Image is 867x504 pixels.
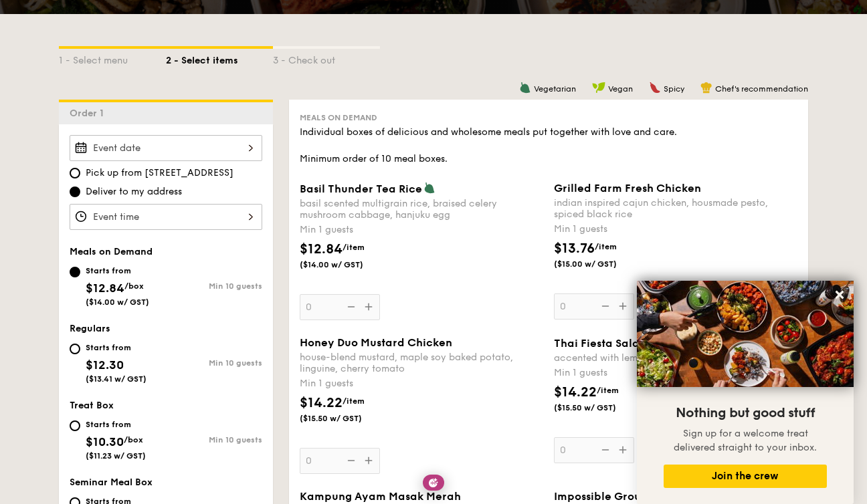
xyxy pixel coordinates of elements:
[343,396,365,406] span: /item
[86,358,124,372] span: $12.30
[700,82,712,94] img: icon-chef-hat.a58ddaea.svg
[300,395,343,411] span: $14.22
[300,113,377,122] span: Meals on Demand
[300,490,461,503] span: Kampung Ayam Masak Merah
[70,267,80,277] input: Starts from$12.84/box($14.00 w/ GST)Min 10 guests
[423,182,436,194] img: icon-vegetarian.fe4039eb.svg
[86,374,147,384] span: ($13.41 w/ GST)
[86,185,182,199] span: Deliver to my address
[300,126,797,166] div: Individual boxes of delicious and wholesome meals put together with love and care. Minimum order ...
[300,241,343,257] span: $12.84
[715,84,808,94] span: Chef's recommendation
[554,223,797,236] div: Min 1 guests
[534,84,576,94] span: Vegetarian
[300,223,543,237] div: Min 1 guests
[70,323,110,334] span: Regulars
[343,243,365,252] span: /item
[70,204,262,230] input: Event time
[664,465,827,488] button: Join the crew
[595,242,617,251] span: /item
[70,344,80,354] input: Starts from$12.30($13.41 w/ GST)Min 10 guests
[86,434,124,449] span: $10.30
[300,377,543,390] div: Min 1 guests
[70,168,80,178] input: Pick up from [STREET_ADDRESS]
[273,49,380,68] div: 3 - Check out
[166,49,273,68] div: 2 - Select items
[300,259,391,270] span: ($14.00 w/ GST)
[519,82,531,94] img: icon-vegetarian.fe4039eb.svg
[70,420,80,431] input: Starts from$10.30/box($11.23 w/ GST)Min 10 guests
[166,281,262,291] div: Min 10 guests
[300,336,452,349] span: Honey Duo Mustard Chicken
[86,281,124,295] span: $12.84
[166,435,262,445] div: Min 10 guests
[70,246,153,257] span: Meals on Demand
[554,366,797,380] div: Min 1 guests
[676,405,815,421] span: Nothing but good stuff
[70,135,262,161] input: Event date
[597,386,619,395] span: /item
[166,358,262,368] div: Min 10 guests
[649,82,661,94] img: icon-spicy.37a8142b.svg
[554,384,597,400] span: $14.22
[554,402,645,413] span: ($15.50 w/ GST)
[554,337,647,350] span: Thai Fiesta Salad
[592,82,605,94] img: icon-vegan.f8ff3823.svg
[70,400,114,411] span: Treat Box
[674,428,817,453] span: Sign up for a welcome treat delivered straight to your inbox.
[554,352,797,364] div: accented with lemongrass, kaffir lime leaf, red chilli
[554,241,595,257] span: $13.76
[86,297,149,307] span: ($14.00 w/ GST)
[70,477,153,488] span: Seminar Meal Box
[86,342,147,353] div: Starts from
[300,198,543,221] div: basil scented multigrain rice, braised celery mushroom cabbage, hanjuku egg
[637,281,854,387] img: DSC07876-Edit02-Large.jpeg
[300,413,391,424] span: ($15.50 w/ GST)
[124,435,143,445] span: /box
[554,197,797,220] div: indian inspired cajun chicken, housmade pesto, spiced black rice
[86,419,146,430] div: Starts from
[554,182,701,195] span: Grilled Farm Fresh Chicken
[300,352,543,374] div: house-blend mustard, maple soy baked potato, linguine, cherry tomato
[70,108,109,119] span: Order 1
[300,182,422,195] span: Basil Thunder Tea Rice
[86,166,233,180] span: Pick up from [STREET_ADDRESS]
[608,84,633,94] span: Vegan
[86,451,146,461] span: ($11.23 w/ GST)
[86,265,149,276] div: Starts from
[829,284,850,305] button: Close
[554,259,645,269] span: ($15.00 w/ GST)
[124,281,144,291] span: /box
[59,49,166,68] div: 1 - Select menu
[70,186,80,197] input: Deliver to my address
[664,84,684,94] span: Spicy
